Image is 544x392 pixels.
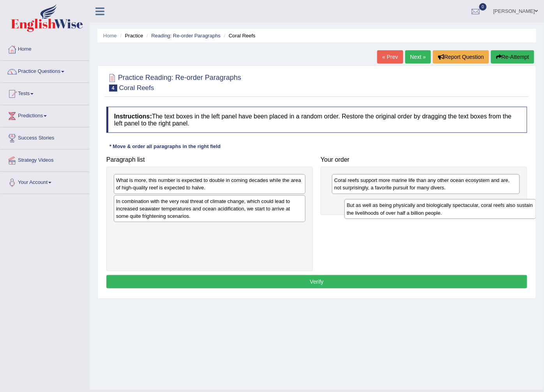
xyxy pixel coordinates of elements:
a: Practice Questions [0,61,89,80]
a: Tests [0,83,89,102]
a: Success Stories [0,127,89,147]
small: Coral Reefs [119,84,154,92]
span: 0 [479,3,487,11]
a: Home [0,39,89,58]
button: Re-Attempt [491,50,534,64]
span: 4 [109,85,117,92]
a: Next » [405,50,431,64]
div: What is more, this number is expected to double in coming decades while the area of high-quality ... [114,174,306,194]
h4: Paragraph list [106,156,313,163]
a: Predictions [0,105,89,125]
div: * Move & order all paragraphs in the right field [106,143,224,150]
h2: Practice Reading: Re-order Paragraphs [106,72,241,92]
li: Practice [118,32,143,39]
div: Coral reefs support more marine life than any other ocean ecosystem and are, not surprisingly, a ... [332,174,520,194]
a: « Prev [377,50,403,64]
a: Strategy Videos [0,150,89,169]
button: Report Question [433,50,489,64]
a: Home [103,33,117,39]
div: In combination with the very real threat of climate change, which could lead to increased seawate... [114,195,306,222]
button: Verify [106,275,527,288]
h4: The text boxes in the left panel have been placed in a random order. Restore the original order b... [106,107,527,133]
b: Instructions: [114,113,152,120]
li: Coral Reefs [222,32,256,39]
a: Your Account [0,172,89,191]
a: Reading: Re-order Paragraphs [151,33,221,39]
h4: Your order [321,156,527,163]
div: But as well as being physically and biologically spectacular, coral reefs also sustain the liveli... [344,199,536,219]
